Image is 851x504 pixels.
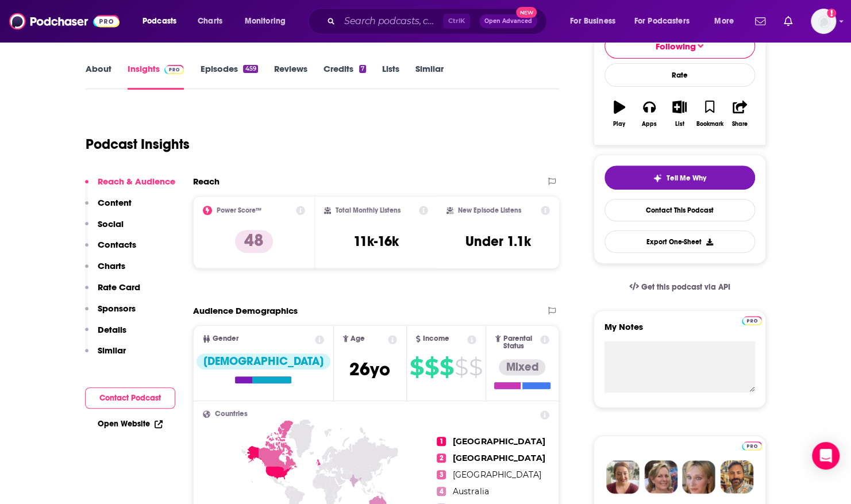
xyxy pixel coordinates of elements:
[98,303,136,314] p: Sponsors
[696,121,723,128] div: Bookmark
[479,14,537,28] button: Open AdvancedNew
[667,174,706,183] span: Tell Me Why
[644,460,677,494] img: Barbara Profile
[243,65,257,73] div: 459
[9,10,120,32] img: Podchaser - Follow, Share and Rate Podcasts
[197,353,330,370] div: [DEMOGRAPHIC_DATA]
[742,440,762,451] a: Pro website
[453,453,545,463] span: [GEOGRAPHIC_DATA]
[190,12,229,30] a: Charts
[437,487,446,496] span: 4
[811,9,836,34] button: Show profile menu
[98,260,125,271] p: Charts
[213,335,238,343] span: Gender
[706,12,748,30] button: open menu
[811,9,836,34] span: Logged in as ShellB
[720,460,753,494] img: Jon Profile
[425,358,438,376] span: $
[606,460,640,494] img: Sydney Profile
[98,239,136,250] p: Contacts
[465,233,531,250] h3: Under 1.1k
[134,12,191,30] button: open menu
[811,9,836,34] img: User Profile
[695,93,725,134] button: Bookmark
[274,63,307,90] a: Reviews
[437,453,446,463] span: 2
[198,13,222,29] span: Charts
[98,282,140,293] p: Rate Card
[634,13,690,29] span: For Podcasters
[627,12,706,30] button: open menu
[458,206,521,214] h2: New Episode Listens
[443,14,470,29] span: Ctrl K
[128,63,184,90] a: InsightsPodchaser Pro
[85,324,126,345] button: Details
[98,197,132,208] p: Content
[353,233,399,250] h3: 11k-16k
[85,260,125,282] button: Charts
[85,176,175,197] button: Reach & Audience
[812,442,840,470] div: Open Intercom Messenger
[200,63,257,90] a: Episodes459
[86,136,190,153] h1: Podcast Insights
[245,13,286,29] span: Monitoring
[455,358,468,376] span: $
[664,93,694,134] button: List
[750,11,770,31] a: Show notifications dropdown
[516,7,537,18] span: New
[359,65,366,73] div: 7
[562,12,630,30] button: open menu
[682,460,715,494] img: Jules Profile
[351,335,365,343] span: Age
[779,11,797,31] a: Show notifications dropdown
[604,166,755,190] button: tell me why sparkleTell Me Why
[714,13,734,29] span: More
[98,345,126,356] p: Similar
[85,218,124,240] button: Social
[675,121,684,128] div: List
[324,63,366,90] a: Credits7
[604,230,755,253] button: Export One-Sheet
[453,486,488,497] span: Australia
[641,282,730,292] span: Get this podcast via API
[410,358,423,376] span: $
[349,358,390,380] span: 26 yo
[453,436,545,447] span: [GEOGRAPHIC_DATA]
[98,419,163,429] a: Open Website
[620,273,740,301] a: Get this podcast via API
[98,218,124,229] p: Social
[604,321,755,341] label: My Notes
[85,282,140,303] button: Rate Card
[85,387,175,409] button: Contact Podcast
[215,410,248,418] span: Countries
[634,93,664,134] button: Apps
[440,358,453,376] span: $
[382,63,399,90] a: Lists
[98,324,126,335] p: Details
[423,335,449,343] span: Income
[742,441,762,451] img: Podchaser Pro
[453,470,541,480] span: [GEOGRAPHIC_DATA]
[437,437,446,446] span: 1
[732,121,748,128] div: Share
[193,176,220,187] h2: Reach
[604,63,755,87] div: Rate
[415,63,444,90] a: Similar
[85,239,136,260] button: Contacts
[336,206,401,214] h2: Total Monthly Listens
[85,345,126,366] button: Similar
[85,197,132,218] button: Content
[98,176,175,187] p: Reach & Audience
[164,65,184,74] img: Podchaser Pro
[742,316,762,325] img: Podchaser Pro
[827,9,836,18] svg: Add a profile image
[340,12,443,30] input: Search podcasts, credits, & more...
[604,199,755,221] a: Contact This Podcast
[742,314,762,325] a: Pro website
[656,41,696,52] span: Following
[437,470,446,479] span: 3
[143,13,176,29] span: Podcasts
[570,13,615,29] span: For Business
[85,303,136,324] button: Sponsors
[725,93,754,134] button: Share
